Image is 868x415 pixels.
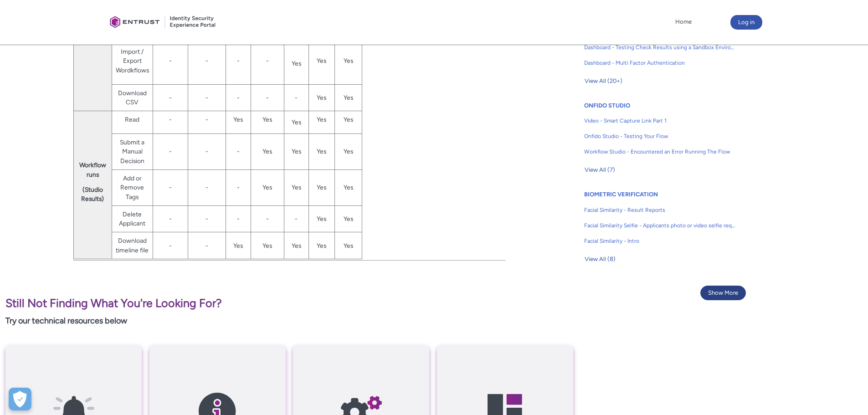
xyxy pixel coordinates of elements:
td: Delete Applicant [112,205,153,232]
td: - [188,205,226,232]
td: - [153,205,188,232]
a: Facial Similarity Selfie - Applicants photo or video selfie requirements [584,218,735,233]
td: Yes [308,133,334,169]
td: Yes [284,111,308,133]
p: - [230,56,247,66]
button: Show More [700,286,746,300]
td: - [226,133,251,169]
td: - [153,84,188,111]
span: Dashboard - Testing Check Results using a Sandbox Environment [584,43,735,51]
p: - [192,115,222,124]
td: Yes [334,169,362,205]
span: Facial Similarity Selfie - Applicants photo or video selfie requirements [584,221,735,230]
a: BIOMETRIC VERIFICATION [584,191,658,198]
td: - [284,205,308,232]
p: Yes [230,115,247,124]
p: Still Not Finding What You're Looking For? [5,295,573,312]
p: Yes [313,115,331,124]
span: View All (8) [585,252,616,266]
p: - [157,56,184,66]
button: Log in [730,15,762,30]
td: - [226,84,251,111]
strong: Workflow runs [79,161,106,178]
a: Video - Smart Capture Link Part 1 [584,113,735,128]
td: Yes [308,205,334,232]
button: View All (7) [584,163,616,177]
td: Yes [284,232,308,259]
td: - [226,169,251,205]
td: Yes [334,205,362,232]
a: Workflow Studio - Encountered an Error Running The Flow [584,144,735,159]
td: - [251,84,284,111]
p: Yes [339,56,358,66]
td: Yes [308,232,334,259]
p: Read [116,115,149,124]
td: Yes [226,232,251,259]
strong: (Studio Results) [81,186,104,203]
td: - [251,205,284,232]
td: Yes [284,133,308,169]
td: - [153,169,188,205]
td: Yes [334,133,362,169]
button: View All (20+) [584,74,623,88]
a: Dashboard - Testing Check Results using a Sandbox Environment [584,40,735,55]
td: Yes [284,169,308,205]
a: ONFIDO STUDIO [584,102,630,109]
p: - [157,115,184,124]
p: - [192,56,222,66]
span: Video - Smart Capture Link Part 1 [584,117,735,125]
td: Download timeline file [112,232,153,259]
span: Facial Similarity - Intro [584,237,735,245]
a: Dashboard - Multi Factor Authentication [584,55,735,71]
button: Open Preferences [9,388,31,410]
p: - [255,56,280,66]
a: Facial Similarity - Intro [584,233,735,249]
td: - [153,133,188,169]
td: Yes [308,84,334,111]
a: Onfido Studio - Testing Your Flow [584,128,735,144]
p: Try our technical resources below [5,315,573,327]
div: Cookie Preferences [9,388,31,410]
td: - [188,133,226,169]
td: Yes [334,84,362,111]
button: View All (8) [584,252,616,266]
td: - [226,205,251,232]
td: - [188,84,226,111]
td: Yes [308,169,334,205]
span: Onfido Studio - Testing Your Flow [584,132,735,140]
a: Home [673,15,694,29]
td: - [188,232,226,259]
a: Facial Similarity - Result Reports [584,202,735,218]
span: Facial Similarity - Result Reports [584,206,735,214]
td: Download CSV [112,84,153,111]
td: Yes [251,232,284,259]
td: Yes [334,232,362,259]
span: View All (7) [585,163,615,177]
span: Dashboard - Multi Factor Authentication [584,59,735,67]
td: Yes [251,169,284,205]
span: Workflow Studio - Encountered an Error Running The Flow [584,148,735,156]
td: - [284,84,308,111]
td: Yes [284,43,308,84]
p: Import / Export Wordkflows [116,47,149,75]
span: View All (20+) [585,74,622,88]
p: Yes [313,56,331,66]
td: - [153,232,188,259]
p: Yes [339,115,358,124]
td: Add or Remove Tags [112,169,153,205]
td: - [188,169,226,205]
p: Yes [255,115,280,124]
td: Submit a Manual Decision [112,133,153,169]
td: Yes [251,133,284,169]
